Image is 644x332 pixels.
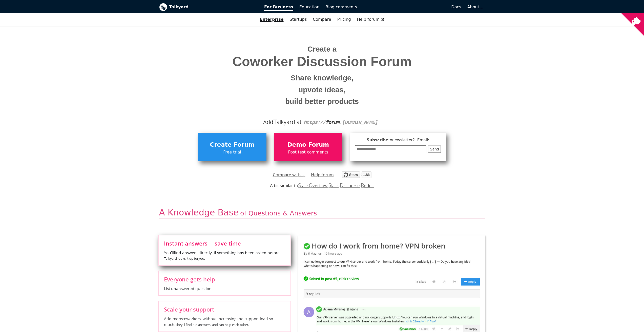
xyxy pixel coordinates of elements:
code: https:// . [DOMAIN_NAME] [304,120,378,125]
a: Demo ForumPost test comments [274,133,342,161]
a: Help forum [311,171,334,179]
span: Subscribe [355,137,441,143]
span: Create Forum [201,140,264,150]
span: Blog comments [325,5,357,9]
span: Post test comments [277,149,340,156]
small: build better products [163,96,481,107]
small: upvote ideas, [163,84,481,96]
small: They'll find old answers, and can help each other. [175,322,249,327]
img: talkyard.svg [342,171,371,178]
a: Compare with ... [273,171,305,179]
a: For Business [261,3,296,11]
span: O [309,182,313,189]
a: Star debiki/talkyard on GitHub [342,172,371,180]
span: For Business [264,5,293,11]
a: Reddit [361,183,374,188]
span: Scale your support [164,306,285,312]
span: Coworker Discussion Forum [163,54,481,69]
span: Free trial [201,149,264,156]
a: Slack [328,183,339,188]
span: D [340,182,344,189]
span: S [328,182,331,189]
span: List unanswered questions. [164,286,285,291]
span: You'll find answers directly, if something has been asked before. [164,250,285,261]
span: R [361,182,364,189]
a: Talkyard logoTalkyard [159,3,257,11]
span: S [298,182,301,189]
small: Share knowledge, [163,72,481,84]
a: Pricing [334,15,354,24]
button: Send [428,145,441,153]
a: Startups [287,15,310,24]
img: Talkyard logo [159,3,167,11]
span: to newsletter ? Email: [388,138,429,142]
a: Enterprise [257,15,287,24]
span: Docs [451,5,461,9]
b: Talkyard [169,4,257,10]
a: About [467,5,482,9]
span: T [273,117,277,126]
h2: A Knowledge Base [159,207,485,218]
a: Discourse [340,183,360,188]
span: Education [299,5,320,9]
div: Add alkyard at [163,118,481,126]
span: Demo Forum [277,140,340,150]
a: Blog comments [322,3,360,11]
span: Help forum [357,17,384,22]
strong: forum [326,120,340,125]
a: Create ForumFree trial [198,133,266,161]
a: StackOverflow [298,183,328,188]
span: Create a [307,45,337,53]
span: Instant answers — save time [164,240,285,246]
a: Help forum [354,15,387,24]
span: Everyone gets help [164,276,285,282]
span: of Questions & Answers [240,209,317,217]
a: Docs [360,3,464,11]
a: Compare [313,17,331,22]
a: Education [296,3,323,11]
small: Talkyard looks it up for you . [164,256,205,261]
span: Add more coworkers , without increasing the support load so much. [164,316,285,327]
